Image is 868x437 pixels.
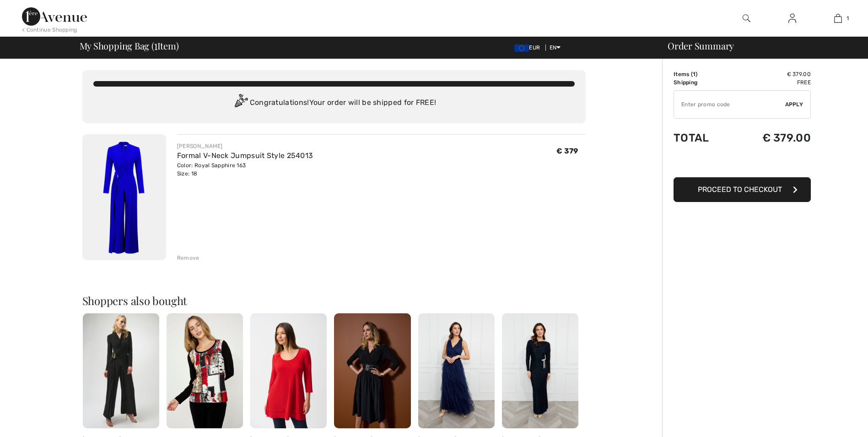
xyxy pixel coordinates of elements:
td: Shipping [674,78,731,87]
div: Congratulations! Your order will be shipped for FREE! [93,94,575,112]
h2: Shoppers also bought [82,295,586,306]
iframe: PayPal [674,153,811,174]
span: 1 [154,39,157,51]
img: Euro [514,44,529,52]
td: € 379.00 [731,70,811,78]
img: Formal V-Neck Jumpsuit Style 254013 [83,313,159,428]
img: Abstract Round Neck Pullover Style 75640 [167,313,243,428]
a: Formal V-Neck Jumpsuit Style 254013 [177,151,313,160]
div: Remove [177,254,199,262]
span: € 379 [556,147,578,155]
span: 1 [693,71,695,77]
span: 1 [846,14,849,22]
span: My Shopping Bag ( Item) [80,41,179,50]
img: 1ère Avenue [22,7,87,26]
img: My Bag [834,13,842,24]
div: Color: Royal Sapphire 163 Size: 18 [177,161,313,178]
img: Congratulation2.svg [232,94,250,112]
span: EN [550,44,561,51]
a: Sign In [781,13,803,24]
img: My Info [788,13,796,24]
a: 1 [815,13,860,24]
td: Total [674,122,731,153]
img: V-neck Wrap Dress Style 253185 [334,313,410,428]
img: Formal V-Neck Jumpsuit Style 254013 [82,134,166,260]
img: Formal Maxi Sheath Dress Style 259298 [502,313,578,428]
input: Promo code [674,91,785,118]
td: Items ( ) [674,70,731,78]
button: Proceed to Checkout [674,177,811,202]
div: < Continue Shopping [22,26,77,34]
div: Order Summary [657,41,863,50]
span: Apply [785,100,803,109]
div: [PERSON_NAME] [177,142,313,150]
td: Free [731,78,811,87]
img: Maxi Wrap V-Neck Dress Style 259722 [418,313,495,428]
span: Proceed to Checkout [698,185,782,194]
span: EUR [514,44,544,51]
img: Casual Loose Fit Top Style 251969 [250,313,327,428]
img: search the website [743,13,750,24]
td: € 379.00 [731,122,811,153]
